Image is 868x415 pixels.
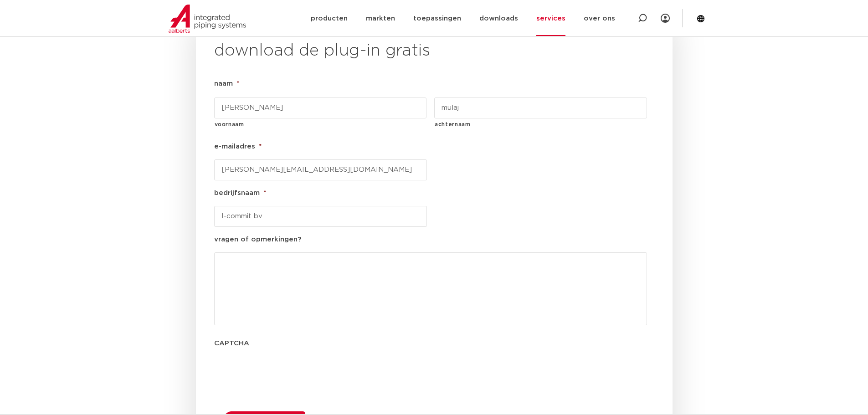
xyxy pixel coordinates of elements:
a: over ons [584,1,615,36]
a: services [536,1,565,36]
a: downloads [479,1,518,36]
a: toepassingen [413,1,461,36]
a: producten [311,1,348,36]
label: vragen of opmerkingen? [214,235,301,244]
label: achternaam [435,119,647,130]
iframe: reCAPTCHA [214,356,353,391]
label: e-mailadres [214,142,262,151]
label: bedrijfsnaam [214,189,266,198]
label: CAPTCHA [214,339,249,348]
h2: download de plug-in gratis [214,40,654,62]
label: voornaam [215,119,427,130]
a: markten [366,1,395,36]
label: naam [214,79,239,88]
nav: Menu [311,1,615,36]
